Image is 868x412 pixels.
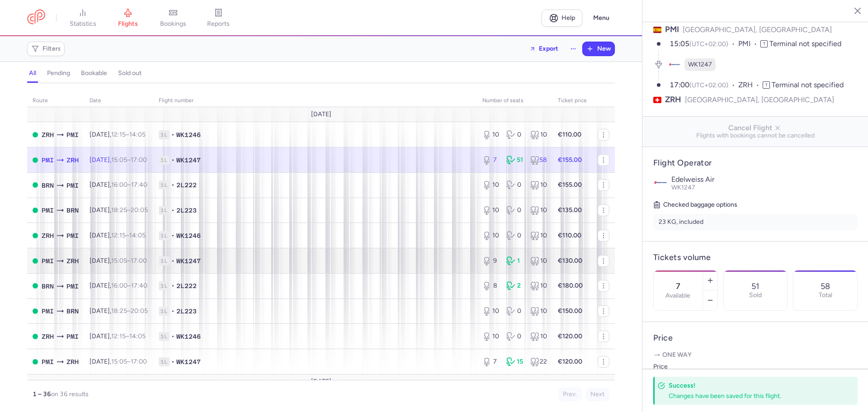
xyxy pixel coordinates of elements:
div: 10 [530,332,547,341]
h4: Tickets volume [653,252,858,263]
time: 18:25 [111,206,127,214]
time: 14:05 [129,131,146,138]
button: New [583,42,614,56]
span: reports [207,20,230,28]
div: 0 [506,206,523,215]
span: 1L [159,206,170,215]
time: 17:00 [131,257,147,265]
span: – [111,181,147,189]
time: 14:05 [129,332,146,340]
strong: €110.00 [558,131,581,138]
th: date [84,94,153,108]
span: 1L [159,180,170,189]
time: 20:05 [131,206,148,214]
th: route [27,94,84,108]
div: 7 [482,156,499,165]
a: Help [542,9,582,27]
p: 51 [751,282,759,291]
strong: €120.00 [558,358,582,365]
span: • [171,332,175,341]
span: 1L [159,256,170,265]
span: [DATE], [90,307,148,315]
div: Changes have been saved for this flight. [669,392,838,400]
span: 2L223 [176,206,197,215]
span: PMI [66,281,79,291]
span: • [171,180,175,189]
span: PMI [66,130,79,140]
p: Total [819,292,832,299]
figure: WK airline logo [668,58,681,71]
span: 1L [159,281,170,290]
a: statistics [60,8,105,28]
span: BRN [66,205,79,215]
h4: Success! [669,381,838,390]
span: [GEOGRAPHIC_DATA], [GEOGRAPHIC_DATA] [685,94,834,105]
span: ZRH [42,331,54,341]
span: [DATE], [90,358,147,365]
button: Filters [28,42,64,56]
h5: Checked baggage options [653,199,858,210]
span: ZRH [42,231,54,241]
p: One way [653,350,858,360]
time: 17:00 [131,358,147,365]
h4: sold out [118,69,142,77]
span: – [111,257,147,265]
span: statistics [70,20,96,28]
span: [DATE], [90,206,148,214]
time: 18:25 [111,307,127,315]
div: 10 [482,206,499,215]
div: 0 [506,180,523,189]
h4: Price [653,333,858,343]
div: 7 [482,357,499,366]
span: 1L [159,357,170,366]
time: 12:15 [111,332,126,340]
th: Ticket price [552,94,592,108]
time: 17:40 [131,181,147,189]
span: Terminal not specified [772,81,844,89]
strong: €110.00 [558,232,581,239]
span: • [171,357,175,366]
span: (UTC+02:00) [689,40,728,48]
div: 9 [482,256,499,265]
strong: €130.00 [558,257,582,265]
span: New [597,45,611,52]
span: [DATE], [90,131,146,138]
div: 10 [530,307,547,316]
span: Flights with bookings cannot be cancelled [650,132,861,139]
div: 8 [482,281,499,290]
div: 0 [506,231,523,240]
span: PMI [66,231,79,241]
div: 51 [506,156,523,165]
span: – [111,282,147,289]
span: PMI [66,180,79,190]
span: 1L [159,332,170,341]
strong: €155.00 [558,156,582,164]
span: [DATE], [90,181,147,189]
span: on 36 results [51,390,89,398]
span: WK1247 [671,184,695,191]
div: 0 [506,130,523,139]
strong: 1 – 36 [33,390,51,398]
span: [GEOGRAPHIC_DATA], [GEOGRAPHIC_DATA] [683,25,832,34]
time: 16:00 [111,282,127,289]
span: (UTC+02:00) [689,81,728,89]
span: • [171,231,175,240]
span: PMI [665,24,679,34]
span: PMI [42,205,54,215]
h4: all [29,69,36,77]
time: 15:05 [670,39,689,48]
time: 17:00 [670,81,689,89]
span: WK1247 [176,256,201,265]
span: WK1247 [176,156,201,165]
span: WK1247 [176,357,201,366]
span: [DATE], [90,232,146,239]
time: 15:05 [111,257,127,265]
div: 10 [530,231,547,240]
span: Help [561,14,575,21]
span: [DATE] [311,378,331,385]
p: Sold [749,292,762,299]
button: Prev. [558,388,582,401]
span: BRN [42,180,54,190]
h4: pending [47,69,70,77]
a: reports [196,8,241,28]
